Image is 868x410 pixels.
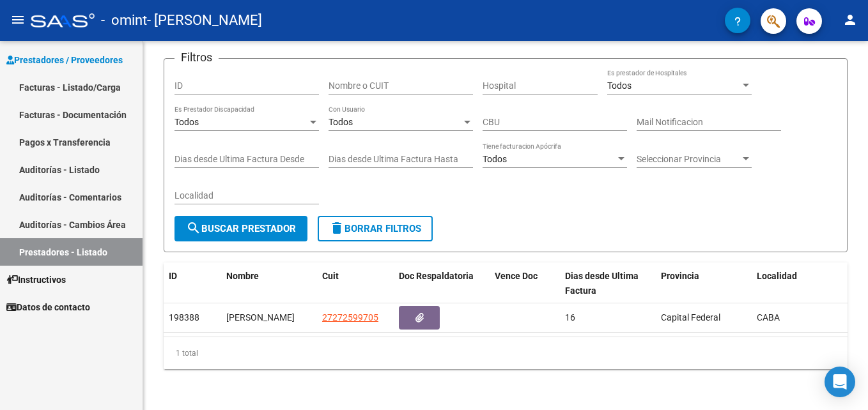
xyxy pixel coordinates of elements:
[169,271,177,281] span: ID
[164,262,221,305] datatable-header-cell: ID
[757,271,797,281] span: Localidad
[329,220,345,236] mat-icon: delete
[757,312,780,323] span: CABA
[483,154,507,164] span: Todos
[607,80,632,91] span: Todos
[174,49,219,66] h3: Filtros
[186,220,201,236] mat-icon: search
[661,312,720,323] span: Capital Federal
[661,271,699,281] span: Provincia
[329,223,421,234] span: Borrar Filtros
[842,12,858,27] mat-icon: person
[637,154,740,165] span: Seleccionar Provincia
[322,271,339,281] span: Cuit
[226,271,259,281] span: Nombre
[656,262,752,305] datatable-header-cell: Provincia
[101,6,147,34] span: - omint
[186,223,296,234] span: Buscar Prestador
[174,117,199,127] span: Todos
[317,262,394,305] datatable-header-cell: Cuit
[490,262,560,305] datatable-header-cell: Vence Doc
[164,337,848,369] div: 1 total
[329,117,353,127] span: Todos
[399,271,474,281] span: Doc Respaldatoria
[565,271,639,296] span: Dias desde Ultima Factura
[169,312,199,323] span: 198388
[318,216,433,241] button: Borrar Filtros
[6,300,90,314] span: Datos de contacto
[565,312,575,323] span: 16
[752,262,848,305] datatable-header-cell: Localidad
[560,262,656,305] datatable-header-cell: Dias desde Ultima Factura
[322,312,378,323] span: 27272599705
[394,262,490,305] datatable-header-cell: Doc Respaldatoria
[10,12,26,27] mat-icon: menu
[147,6,262,34] span: - [PERSON_NAME]
[174,216,307,241] button: Buscar Prestador
[221,262,317,305] datatable-header-cell: Nombre
[495,271,538,281] span: Vence Doc
[6,273,66,287] span: Instructivos
[6,53,123,67] span: Prestadores / Proveedores
[825,367,855,397] div: Open Intercom Messenger
[226,310,312,325] div: [PERSON_NAME]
